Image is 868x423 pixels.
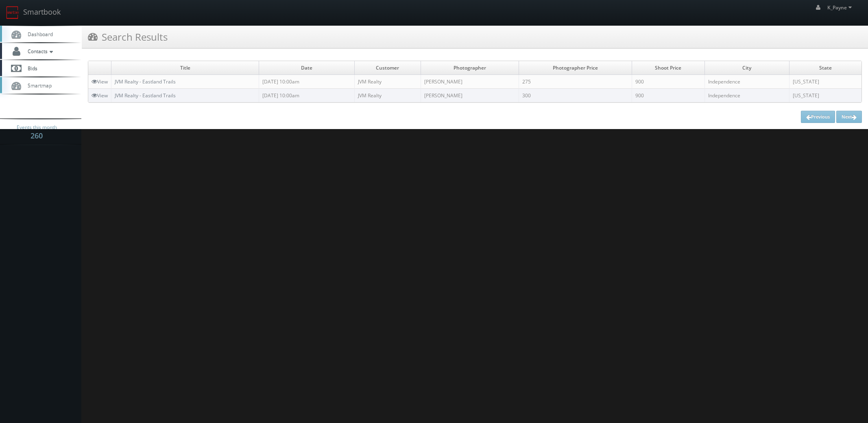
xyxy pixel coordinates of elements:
[421,75,519,89] td: [PERSON_NAME]
[115,92,176,99] a: JVM Realty - Eastland Trails
[421,89,519,103] td: [PERSON_NAME]
[115,78,176,85] a: JVM Realty - Eastland Trails
[6,6,19,19] img: smartbook-logo.png
[92,92,108,99] a: View
[632,89,704,103] td: 900
[421,61,519,75] td: Photographer
[354,61,421,75] td: Customer
[789,89,861,103] td: [US_STATE]
[704,89,789,103] td: Independence
[827,4,854,11] span: K_Payne
[31,131,43,140] strong: 260
[259,89,355,103] td: [DATE] 10:00am
[24,65,37,72] span: Bids
[704,75,789,89] td: Independence
[88,30,168,44] h3: Search Results
[24,31,53,37] span: Dashboard
[24,82,52,89] span: Smartmap
[519,61,632,75] td: Photographer Price
[17,123,57,132] span: Events this month
[92,78,108,85] a: View
[632,75,704,89] td: 900
[259,61,355,75] td: Date
[259,75,355,89] td: [DATE] 10:00am
[354,75,421,89] td: JVM Realty
[24,48,55,55] span: Contacts
[789,75,861,89] td: [US_STATE]
[704,61,789,75] td: City
[632,61,704,75] td: Shoot Price
[519,89,632,103] td: 300
[111,61,259,75] td: Title
[789,61,861,75] td: State
[519,75,632,89] td: 275
[354,89,421,103] td: JVM Realty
